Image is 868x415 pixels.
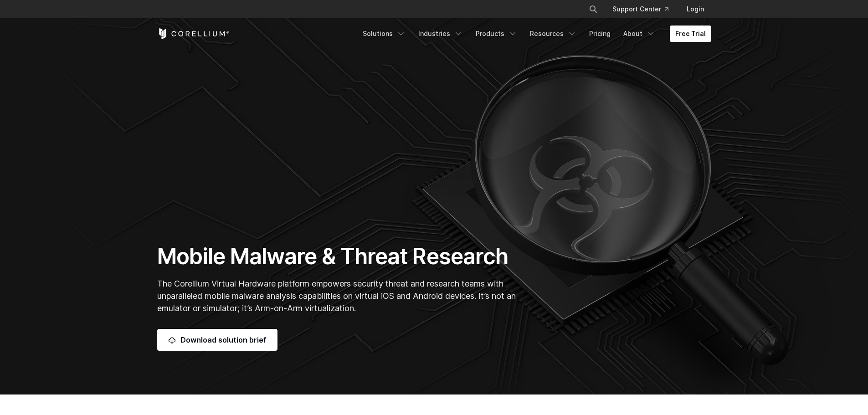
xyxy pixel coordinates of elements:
[679,1,711,17] a: Login
[357,26,711,42] div: Navigation Menu
[357,26,411,42] a: Solutions
[605,1,676,17] a: Support Center
[413,26,468,42] a: Industries
[618,26,661,42] a: About
[157,329,277,351] a: Download solution brief
[578,1,711,17] div: Navigation Menu
[585,1,601,17] button: Search
[157,28,230,39] a: Corellium Home
[157,243,520,270] h1: Mobile Malware & Threat Research
[524,26,582,42] a: Resources
[670,26,711,42] a: Free Trial
[157,279,516,313] span: The Corellium Virtual Hardware platform empowers security threat and research teams with unparall...
[584,26,616,42] a: Pricing
[470,26,523,42] a: Products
